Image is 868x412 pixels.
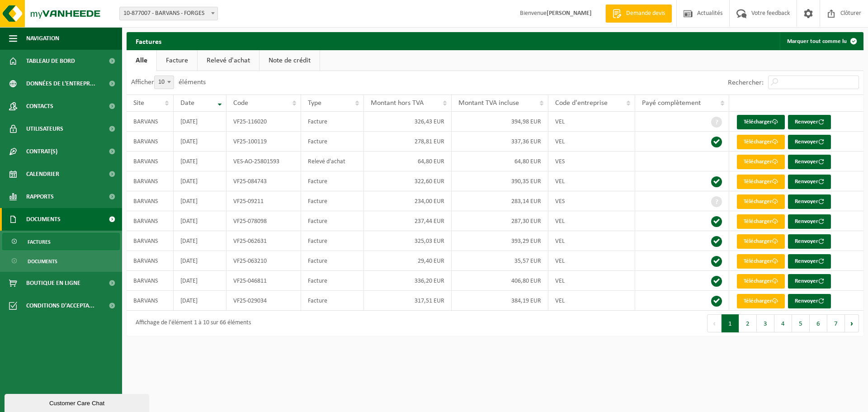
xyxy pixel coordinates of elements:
button: Renvoyer [788,135,831,149]
span: Code [233,99,248,107]
button: 3 [757,314,774,332]
td: VF25-046811 [226,271,301,291]
td: Facture [301,251,364,271]
span: Rapports [26,185,54,208]
a: Télécharger [737,234,785,249]
td: 29,40 EUR [364,251,452,271]
span: 10-877007 - BARVANS - FORGES [120,7,217,20]
td: VEL [548,132,635,152]
strong: [PERSON_NAME] [547,10,592,17]
td: 234,00 EUR [364,191,452,211]
span: Boutique en ligne [26,272,80,294]
a: Télécharger [737,214,785,229]
a: Télécharger [737,175,785,189]
td: [DATE] [174,152,227,171]
a: Télécharger [737,115,785,129]
td: 287,30 EUR [452,211,549,231]
td: [DATE] [174,171,227,191]
span: Type [308,99,321,107]
td: Facture [301,271,364,291]
button: Renvoyer [788,194,831,209]
button: 5 [792,314,810,332]
span: 10-877007 - BARVANS - FORGES [119,7,218,20]
td: VES [548,152,635,171]
td: BARVANS [127,152,174,171]
button: 7 [827,314,845,332]
td: [DATE] [174,271,227,291]
button: Next [845,314,859,332]
span: Code d'entreprise [555,99,608,107]
td: [DATE] [174,191,227,211]
td: Facture [301,112,364,132]
td: VEL [548,251,635,271]
td: VF25-029034 [226,291,301,311]
iframe: chat widget [5,392,151,412]
span: 10 [154,76,174,89]
button: Renvoyer [788,254,831,269]
td: 406,80 EUR [452,271,549,291]
button: Renvoyer [788,274,831,289]
span: Contrat(s) [26,140,57,163]
button: 4 [774,314,792,332]
a: Demande devis [605,5,672,23]
button: Previous [707,314,722,332]
td: 336,20 EUR [364,271,452,291]
button: 2 [739,314,757,332]
td: VEL [548,271,635,291]
span: Contacts [26,95,53,118]
a: Télécharger [737,155,785,169]
button: Renvoyer [788,175,831,189]
td: BARVANS [127,211,174,231]
td: BARVANS [127,112,174,132]
td: BARVANS [127,171,174,191]
span: Payé complètement [642,99,701,107]
td: VF25-116020 [226,112,301,132]
span: 10 [155,76,174,89]
td: VEL [548,171,635,191]
td: Facture [301,132,364,152]
a: Télécharger [737,254,785,269]
td: VES-AO-25801593 [226,152,301,171]
td: 64,80 EUR [452,152,549,171]
td: 322,60 EUR [364,171,452,191]
td: [DATE] [174,231,227,251]
span: Conditions d'accepta... [26,294,94,317]
span: Tableau de bord [26,50,75,72]
td: Facture [301,191,364,211]
td: BARVANS [127,231,174,251]
span: Date [180,99,194,107]
span: Documents [26,208,61,231]
td: [DATE] [174,112,227,132]
label: Afficher éléments [131,79,206,86]
a: Documents [2,252,120,270]
td: VF25-09211 [226,191,301,211]
button: 6 [810,314,827,332]
button: Renvoyer [788,294,831,308]
td: [DATE] [174,132,227,152]
td: VEL [548,291,635,311]
td: VF25-078098 [226,211,301,231]
td: Relevé d'achat [301,152,364,171]
span: Données de l'entrepr... [26,72,95,95]
a: Facture [157,50,197,71]
td: VF25-100119 [226,132,301,152]
td: BARVANS [127,191,174,211]
span: Navigation [26,27,59,50]
td: 337,36 EUR [452,132,549,152]
td: VF25-084743 [226,171,301,191]
td: 278,81 EUR [364,132,452,152]
button: Renvoyer [788,214,831,229]
td: BARVANS [127,132,174,152]
a: Télécharger [737,274,785,289]
button: 1 [722,314,739,332]
td: 394,98 EUR [452,112,549,132]
td: 283,14 EUR [452,191,549,211]
span: Demande devis [624,9,667,18]
td: 317,51 EUR [364,291,452,311]
span: Documents [28,253,57,270]
span: Utilisateurs [26,118,63,140]
span: Site [133,99,144,107]
td: 35,57 EUR [452,251,549,271]
td: 326,43 EUR [364,112,452,132]
a: Télécharger [737,194,785,209]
